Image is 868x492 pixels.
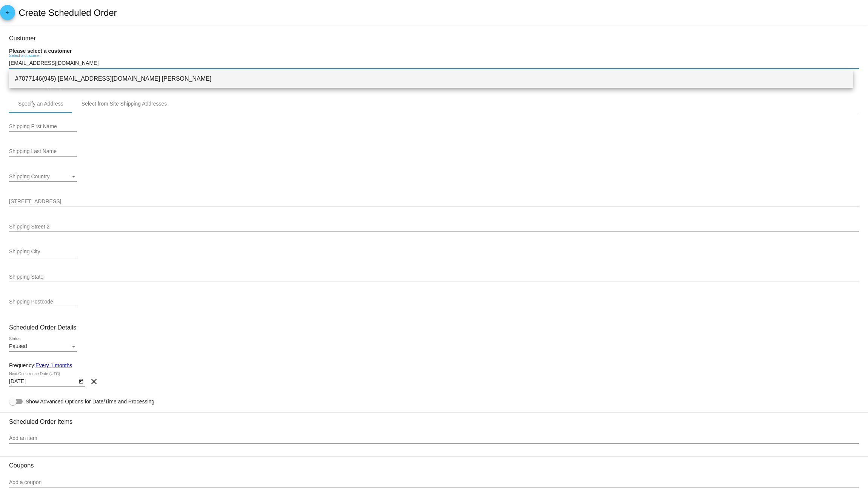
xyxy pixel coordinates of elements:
[18,8,117,18] h2: Create Scheduled Order
[9,274,859,280] input: Shipping State
[89,377,98,386] mat-icon: clear
[9,379,77,385] input: Next Occurrence Date (UTC)
[18,101,63,107] div: Specify an Address
[9,480,859,486] input: Add a coupon
[9,199,859,205] input: Shipping Street 1
[9,174,77,180] mat-select: Shipping Country
[9,35,859,42] h3: Customer
[9,343,77,349] mat-select: Status
[9,149,77,155] input: Shipping Last Name
[9,324,859,331] h3: Scheduled Order Details
[9,249,77,255] input: Shipping City
[9,224,859,230] input: Shipping Street 2
[15,70,847,88] span: #7077146(945) [EMAIL_ADDRESS][DOMAIN_NAME] [PERSON_NAME]
[82,101,167,107] div: Select from Site Shipping Addresses
[3,10,12,19] mat-icon: arrow_back
[9,412,859,425] h3: Scheduled Order Items
[9,343,27,349] span: Paused
[9,173,49,179] span: Shipping Country
[77,377,85,385] button: Open calendar
[9,435,859,441] input: Add an item
[9,60,859,66] input: Select a customer
[26,398,154,405] span: Show Advanced Options for Date/Time and Processing
[9,48,72,54] strong: Please select a customer
[9,362,859,368] div: Frequency:
[35,362,72,368] a: Every 1 months
[9,124,77,130] input: Shipping First Name
[9,299,77,305] input: Shipping Postcode
[9,456,859,469] h3: Coupons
